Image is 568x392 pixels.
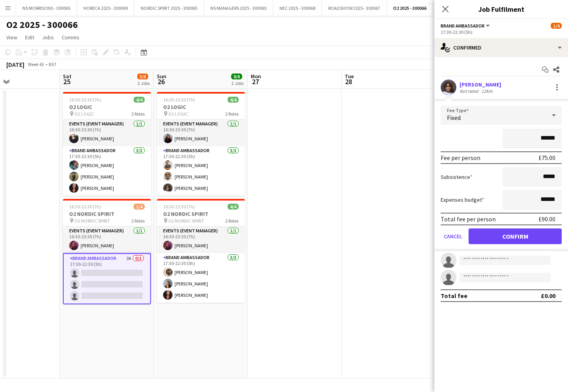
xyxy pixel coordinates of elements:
[441,196,484,203] label: Expenses budget
[163,97,195,103] span: 16:30-23:30 (7h)
[156,77,166,86] span: 26
[441,29,562,35] div: 17:30-22:30 (5h)
[63,120,151,146] app-card-role: Events (Event Manager)1/116:30-23:30 (7h)[PERSON_NAME]
[250,77,261,86] span: 27
[163,204,195,210] span: 16:30-23:30 (7h)
[441,215,496,223] div: Total fee per person
[63,146,151,196] app-card-role: Brand Ambassador3/317:30-22:30 (5h)[PERSON_NAME][PERSON_NAME][PERSON_NAME]
[434,38,568,57] div: Confirmed
[157,92,245,196] app-job-card: 16:30-23:30 (7h)4/4O2 LOGIC O2 LOGIC2 RolesEvents (Event Manager)1/116:30-23:30 (7h)[PERSON_NAME]...
[134,204,145,210] span: 1/4
[63,253,151,304] app-card-role: Brand Ambassador2A0/317:30-22:30 (5h)
[447,114,461,121] span: Fixed
[138,80,150,86] div: 2 Jobs
[157,226,245,253] app-card-role: Events (Event Manager)1/116:30-23:30 (7h)[PERSON_NAME]
[63,226,151,253] app-card-role: Events (Event Manager)1/116:30-23:30 (7h)[PERSON_NAME]
[25,34,34,41] span: Edit
[251,73,261,80] span: Mon
[225,218,239,224] span: 2 Roles
[441,228,465,244] button: Cancel
[345,73,354,80] span: Tue
[74,111,94,117] span: O2 LOGIC
[157,146,245,196] app-card-role: Brand Ambassador3/317:30-22:30 (5h)[PERSON_NAME][PERSON_NAME][PERSON_NAME]
[541,292,555,300] div: £0.00
[134,97,145,103] span: 4/4
[6,34,17,41] span: View
[168,111,188,117] span: O2 LOGIC
[62,34,79,41] span: Comms
[460,88,480,94] div: Not rated
[441,23,491,29] button: Brand Ambassador
[157,210,245,217] h3: O2 NORDIC SPIRIT
[387,0,433,16] button: O2 2025 - 300066
[63,210,151,217] h3: O2 NORDIC SPIRIT
[157,253,245,303] app-card-role: Brand Ambassador3/317:30-22:30 (5h)[PERSON_NAME][PERSON_NAME][PERSON_NAME]
[157,73,166,80] span: Sun
[157,199,245,303] app-job-card: 16:30-23:30 (7h)4/4O2 NORDIC SPIRIT O2 NORDIC SPIRIT2 RolesEvents (Event Manager)1/116:30-23:30 (...
[157,103,245,110] h3: O2 LOGIC
[62,77,72,86] span: 25
[134,0,204,16] button: NORDIC SPIRIT 2025 - 300065
[231,74,242,79] span: 8/8
[322,0,387,16] button: ROADSHOW 2025 - 300067
[539,154,555,162] div: £75.00
[204,0,273,16] button: NS MANAGERS 2025 - 300065
[63,92,151,196] app-job-card: 16:30-23:30 (7h)4/4O2 LOGIC O2 LOGIC2 RolesEvents (Event Manager)1/116:30-23:30 (7h)[PERSON_NAME]...
[434,4,568,14] h3: Job Fulfilment
[441,292,467,300] div: Total fee
[63,199,151,304] app-job-card: 16:30-23:30 (7h)1/4O2 NORDIC SPIRIT O2 NORDIC SPIRIT2 RolesEvents (Event Manager)1/116:30-23:30 (...
[480,88,494,94] div: 12km
[551,23,562,29] span: 1/4
[460,81,501,88] div: [PERSON_NAME]
[69,97,101,103] span: 16:30-23:30 (7h)
[441,173,472,180] label: Subsistence
[433,0,483,16] button: UNI TOUR - 300067
[225,111,239,117] span: 2 Roles
[539,215,555,223] div: £90.00
[26,61,46,67] span: Week 43
[3,32,20,42] a: View
[131,111,145,117] span: 2 Roles
[16,0,77,16] button: NS MORRISONS - 300065
[59,32,83,42] a: Comms
[74,218,110,224] span: O2 NORDIC SPIRIT
[42,34,54,41] span: Jobs
[69,204,101,210] span: 16:30-23:30 (7h)
[441,154,480,162] div: Fee per person
[63,103,151,110] h3: O2 LOGIC
[228,204,239,210] span: 4/4
[39,32,57,42] a: Jobs
[131,218,145,224] span: 2 Roles
[157,120,245,146] app-card-role: Events (Event Manager)1/116:30-23:30 (7h)[PERSON_NAME]
[441,23,485,29] span: Brand Ambassador
[273,0,322,16] button: NEC 2025 - 300068
[77,0,134,16] button: HORECA 2025 - 300069
[137,74,148,79] span: 5/8
[49,61,57,67] div: BST
[6,61,24,68] div: [DATE]
[6,19,78,31] h1: O2 2025 - 300066
[344,77,354,86] span: 28
[63,73,72,80] span: Sat
[228,97,239,103] span: 4/4
[168,218,204,224] span: O2 NORDIC SPIRIT
[469,228,562,244] button: Confirm
[22,32,37,42] a: Edit
[232,80,244,86] div: 2 Jobs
